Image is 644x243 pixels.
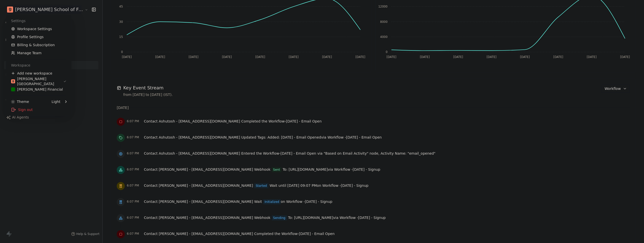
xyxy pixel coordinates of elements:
[8,106,69,114] div: Sign out
[8,61,69,69] div: Workspace
[8,25,69,33] a: Workspace Settings
[11,87,63,92] div: [PERSON_NAME] Financial
[8,41,69,49] a: Billing & Subscription
[8,69,69,77] div: Add new workspace
[11,79,15,83] img: Goela%20School%20Logos%20(4).png
[11,99,29,104] div: Theme
[11,76,63,86] div: [PERSON_NAME][GEOGRAPHIC_DATA]
[8,17,69,25] div: Settings
[52,99,60,104] div: Light
[8,33,69,41] a: Profile Settings
[8,49,69,57] a: Manage Team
